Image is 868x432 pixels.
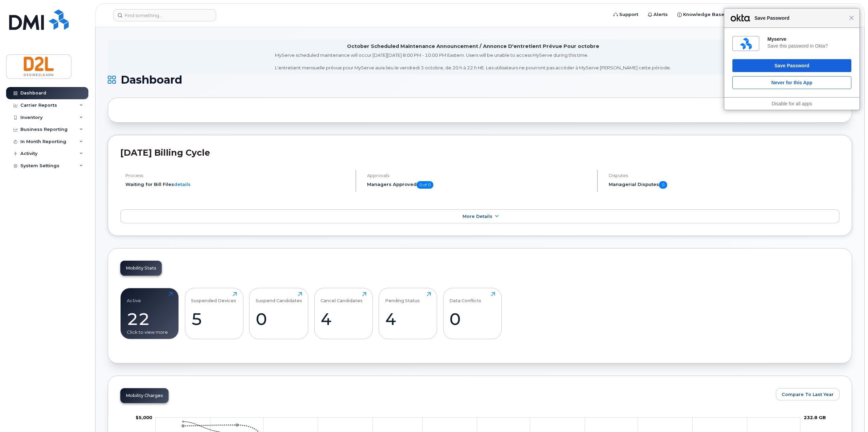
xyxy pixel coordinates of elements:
a: Active22Click to view more [127,292,173,335]
span: More Details [463,214,492,219]
a: details [174,182,191,187]
div: Suspend Candidates [256,292,302,303]
div: Active [127,292,141,303]
button: Never for this App [732,76,851,89]
div: Cancel Candidates [320,292,363,303]
div: 0 [449,309,495,329]
div: Myserve [767,36,851,42]
span: Compare To Last Year [782,391,834,398]
h2: [DATE] Billing Cycle [120,148,839,158]
img: 7xMKRAAAABklEQVQDAJsJlQY2p+0uAAAAAElFTkSuQmCC [740,38,752,50]
span: Close [849,15,854,20]
div: 4 [385,309,431,329]
g: $0 [136,415,152,420]
tspan: $5,000 [136,415,152,420]
div: Data Conflicts [449,292,481,303]
div: October Scheduled Maintenance Announcement / Annonce D'entretient Prévue Pour octobre [347,43,599,50]
a: Suspend Candidates0 [256,292,302,335]
h4: Process [125,173,350,178]
a: Suspended Devices5 [191,292,237,335]
div: MyServe scheduled maintenance will occur [DATE][DATE] 8:00 PM - 10:00 PM Eastern. Users will be u... [275,52,671,71]
div: 5 [191,309,237,329]
div: Suspended Devices [191,292,236,303]
h5: Managerial Disputes [609,181,839,189]
button: Save Password [732,59,851,72]
a: Data Conflicts0 [449,292,495,335]
div: 0 [256,309,302,329]
span: 0 [659,181,667,189]
h4: Approvals [367,173,591,178]
a: Cancel Candidates4 [320,292,366,335]
a: Disable for all apps [771,101,812,106]
h4: Disputes [609,173,839,178]
button: Compare To Last Year [776,388,839,400]
div: Pending Status [385,292,420,303]
div: Save this password in Okta? [767,43,851,49]
span: 0 of 0 [417,181,433,189]
tspan: 232.8 GB [804,415,826,420]
li: Waiting for Bill Files [125,181,350,188]
h5: Managers Approved [367,181,591,189]
a: Pending Status4 [385,292,431,335]
div: 22 [127,309,173,329]
div: Click to view more [127,329,173,335]
span: Dashboard [121,75,182,85]
div: 4 [320,309,366,329]
span: Save Password [751,14,849,22]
